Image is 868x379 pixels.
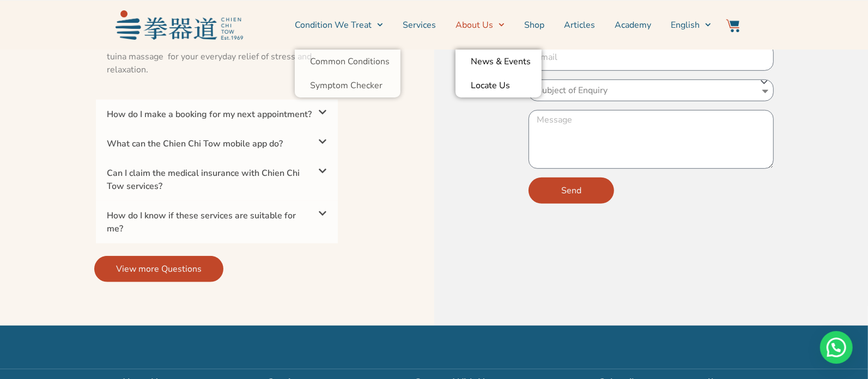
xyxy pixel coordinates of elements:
[96,158,338,201] div: Can I claim the medical insurance with Chien Chi Tow services?
[248,11,712,39] nav: Menu
[96,100,338,129] div: How do I make a booking for my next appointment?
[456,50,542,74] a: News & Events
[561,184,581,197] span: Send
[96,3,338,100] div: What kind of services does Chien Chi Tow provides?
[295,50,400,74] a: Common Conditions
[456,74,542,97] a: Locate Us
[456,11,505,39] a: About Us
[96,129,338,158] div: What can the Chien Chi Tow mobile app do?
[564,11,595,39] a: Articles
[107,138,283,150] a: What can the Chien Chi Tow mobile app do?
[403,11,436,39] a: Services
[529,178,614,204] button: Send
[529,44,774,71] input: Email
[671,11,711,39] a: English
[94,256,223,282] a: View more Questions
[107,210,296,235] a: How do I know if these services are suitable for me?
[96,201,338,243] div: How do I know if these services are suitable for me?
[107,108,312,120] a: How do I make a booking for my next appointment?
[295,50,400,97] ul: Condition We Treat
[671,19,700,32] span: English
[107,167,300,192] a: Can I claim the medical insurance with Chien Chi Tow services?
[116,262,202,276] span: View more Questions
[524,11,544,39] a: Shop
[295,11,383,39] a: Condition We Treat
[726,19,739,32] img: Website Icon-03
[295,74,400,97] a: Symptom Checker
[456,50,542,97] ul: About Us
[615,11,651,39] a: Academy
